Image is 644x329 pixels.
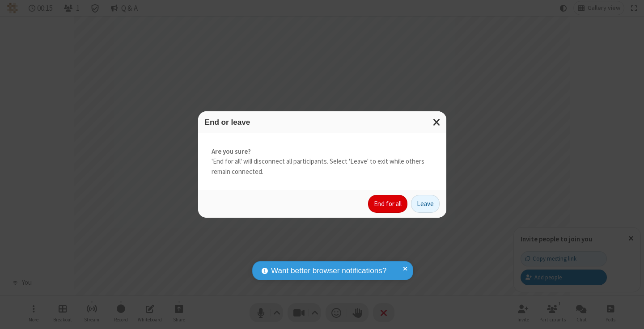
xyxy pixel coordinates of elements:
div: 'End for all' will disconnect all participants. Select 'Leave' to exit while others remain connec... [198,133,446,190]
strong: Are you sure? [212,147,433,157]
h3: End or leave [205,118,440,127]
button: End for all [368,195,407,213]
span: Want better browser notifications? [271,265,386,277]
button: Close modal [428,111,446,133]
button: Leave [411,195,440,213]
